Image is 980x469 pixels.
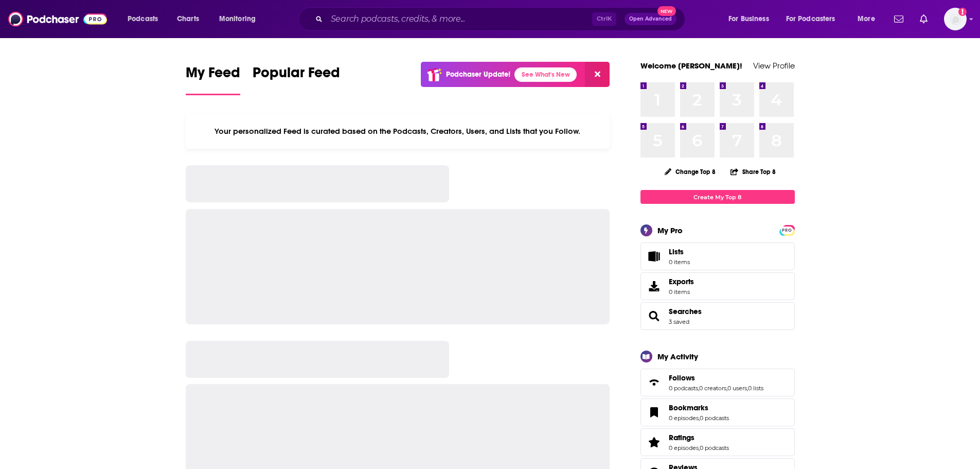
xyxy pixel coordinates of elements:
[640,369,795,396] span: Follows
[640,242,795,270] a: Lists
[219,12,256,26] span: Monitoring
[170,11,205,27] a: Charts
[186,64,240,95] a: My Feed
[850,11,888,27] button: open menu
[253,64,340,95] a: Popular Feed
[253,64,340,88] span: Popular Feed
[944,8,967,30] img: User Profile
[657,225,683,235] div: My Pro
[640,61,742,71] a: Welcome [PERSON_NAME]!
[629,16,672,22] span: Open Advanced
[669,307,702,316] a: Searches
[120,11,171,27] button: open menu
[669,403,708,412] span: Bookmarks
[958,8,967,16] svg: Add a profile image
[669,373,763,383] a: Follows
[669,444,699,451] a: 0 episodes
[625,13,676,25] button: Open AdvancedNew
[858,12,875,26] span: More
[644,435,665,449] a: Ratings
[657,6,676,16] span: New
[721,11,782,27] button: open menu
[640,302,795,330] span: Searches
[669,403,729,412] a: Bookmarks
[514,67,577,82] a: See What's New
[699,444,700,451] span: ,
[786,12,835,26] span: For Podcasters
[727,385,747,392] a: 0 users
[669,433,694,442] span: Ratings
[669,288,694,296] span: 0 items
[669,258,690,266] span: 0 items
[753,61,795,71] a: View Profile
[669,385,698,392] a: 0 podcasts
[747,385,748,392] span: ,
[699,414,700,422] span: ,
[186,64,240,88] span: My Feed
[640,272,795,300] a: Exports
[212,11,269,27] button: open menu
[644,309,665,323] a: Searches
[640,398,795,426] span: Bookmarks
[781,226,793,234] a: PRO
[644,405,665,420] a: Bookmarks
[730,162,776,182] button: Share Top 8
[446,70,510,79] p: Podchaser Update!
[700,444,729,451] a: 0 podcasts
[327,11,592,27] input: Search podcasts, credits, & more...
[177,12,199,26] span: Charts
[669,433,729,442] a: Ratings
[669,277,694,286] span: Exports
[640,190,795,204] a: Create My Top 8
[726,385,727,392] span: ,
[699,385,726,392] a: 0 creators
[644,249,665,264] span: Lists
[669,373,695,383] span: Follows
[944,8,967,30] span: Logged in as WesBurdett
[700,414,729,422] a: 0 podcasts
[308,7,695,31] div: Search podcasts, credits, & more...
[916,10,932,28] a: Show notifications dropdown
[128,12,158,26] span: Podcasts
[657,352,698,361] div: My Activity
[669,247,684,256] span: Lists
[890,10,907,28] a: Show notifications dropdown
[728,12,769,26] span: For Business
[644,279,665,293] span: Exports
[8,9,107,29] img: Podchaser - Follow, Share and Rate Podcasts
[186,114,610,149] div: Your personalized Feed is curated based on the Podcasts, Creators, Users, and Lists that you Follow.
[669,318,689,325] a: 3 saved
[779,11,850,27] button: open menu
[781,227,793,234] span: PRO
[748,385,763,392] a: 0 lists
[592,12,616,26] span: Ctrl K
[658,165,722,178] button: Change Top 8
[698,385,699,392] span: ,
[669,414,699,422] a: 0 episodes
[640,428,795,456] span: Ratings
[944,8,967,30] button: Show profile menu
[644,375,665,390] a: Follows
[669,247,690,256] span: Lists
